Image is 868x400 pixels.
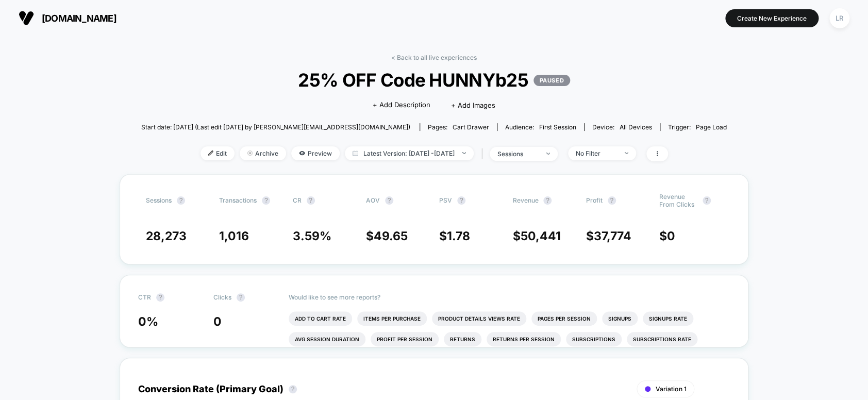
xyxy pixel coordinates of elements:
[584,123,660,131] span: Device:
[42,13,116,24] span: [DOMAIN_NAME]
[156,293,164,302] button: ?
[262,196,270,205] button: ?
[439,229,470,243] span: $
[366,196,380,204] span: AOV
[531,311,597,326] li: Pages Per Session
[487,332,561,346] li: Returns Per Session
[829,8,849,28] div: LR
[141,123,410,131] span: Start date: [DATE] (Last edit [DATE] by [PERSON_NAME][EMAIL_ADDRESS][DOMAIN_NAME])
[586,196,603,204] span: Profit
[725,9,819,27] button: Create New Experience
[15,10,120,26] button: [DOMAIN_NAME]
[291,146,340,160] span: Preview
[576,149,617,157] div: No Filter
[659,193,697,208] span: Revenue From Clicks
[594,229,631,243] span: 37,774
[703,196,711,205] button: ?
[247,151,253,156] img: end
[505,123,576,131] div: Audience:
[543,196,552,205] button: ?
[293,196,302,204] span: CR
[520,229,560,243] span: 50,441
[497,150,539,158] div: sessions
[546,153,550,155] img: end
[620,123,652,131] span: all devices
[432,311,526,326] li: Product Details Views Rate
[240,146,286,160] span: Archive
[219,229,249,243] span: 1,016
[439,196,452,204] span: PSV
[479,146,490,161] span: |
[444,332,481,346] li: Returns
[237,293,245,302] button: ?
[289,385,297,393] button: ?
[289,311,352,326] li: Add To Cart Rate
[373,100,430,110] span: + Add Description
[289,332,365,346] li: Avg Session Duration
[627,332,697,346] li: Subscriptions Rate
[374,229,408,243] span: 49.65
[146,229,187,243] span: 28,273
[345,146,474,160] span: Latest Version: [DATE] - [DATE]
[428,123,489,131] div: Pages:
[659,229,675,243] span: $
[138,314,158,329] span: 0 %
[667,229,675,243] span: 0
[357,311,427,326] li: Items Per Purchase
[213,314,222,329] span: 0
[566,332,622,346] li: Subscriptions
[201,146,235,160] span: Edit
[608,196,616,205] button: ?
[307,196,315,205] button: ?
[668,123,727,131] div: Trigger:
[371,332,439,346] li: Profit Per Session
[586,229,631,243] span: $
[512,196,538,204] span: Revenue
[826,8,853,29] button: LR
[219,196,257,204] span: Transactions
[539,123,576,131] span: First Session
[625,152,628,154] img: end
[643,311,693,326] li: Signups Rate
[366,229,408,243] span: $
[213,293,231,301] span: Clicks
[447,229,470,243] span: 1.78
[208,151,213,156] img: edit
[696,123,727,131] span: Page Load
[512,229,560,243] span: $
[146,196,172,204] span: Sessions
[451,101,495,109] span: + Add Images
[453,123,489,131] span: cart drawer
[391,54,477,61] a: < Back to all live experiences
[138,293,151,301] span: CTR
[289,293,730,301] p: Would like to see more reports?
[177,196,185,205] button: ?
[602,311,638,326] li: Signups
[385,196,393,205] button: ?
[533,75,570,86] p: PAUSED
[457,196,465,205] button: ?
[656,385,686,393] span: Variation 1
[293,229,331,243] span: 3.59 %
[171,69,697,91] span: 25% OFF Code HUNNYb25
[19,10,34,26] img: Visually logo
[353,151,358,156] img: calendar
[462,152,466,154] img: end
